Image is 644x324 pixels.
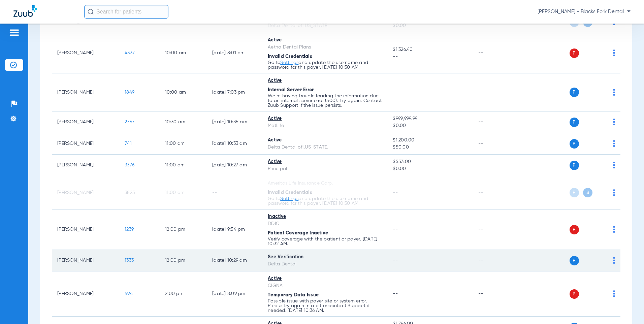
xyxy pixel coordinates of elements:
td: 12:00 PM [160,209,207,250]
img: Search Icon [88,9,94,15]
div: Active [268,275,382,282]
div: Inactive [268,213,382,220]
td: 11:00 AM [160,176,207,209]
td: [PERSON_NAME] [52,111,119,133]
td: [DATE] 10:29 AM [207,250,262,271]
span: P [570,118,579,127]
td: -- [473,176,518,209]
div: Active [268,158,382,165]
td: [PERSON_NAME] [52,33,119,73]
td: 11:00 AM [160,133,207,155]
span: 2767 [125,120,134,124]
span: P [570,225,579,234]
span: 741 [125,141,132,146]
span: 3825 [125,190,135,195]
td: [DATE] 10:33 AM [207,133,262,155]
td: -- [207,176,262,209]
td: 12:00 PM [160,250,207,271]
td: [DATE] 8:01 PM [207,33,262,73]
td: [PERSON_NAME] [52,271,119,317]
img: Zuub Logo [13,5,37,17]
td: -- [473,133,518,155]
a: Settings [280,196,298,201]
span: $50.00 [393,144,467,151]
p: Verify coverage with the patient or payer. [DATE] 10:32 AM. [268,237,382,246]
span: [PERSON_NAME] - Blacks Fork Dental [538,8,631,15]
span: -- [393,53,467,60]
span: $0.00 [393,22,467,29]
span: P [570,188,579,197]
img: group-dot-blue.svg [613,162,615,168]
span: -- [393,227,398,232]
span: $999,999.99 [393,115,467,122]
span: P [570,289,579,299]
span: $1,200.00 [393,137,467,144]
td: [DATE] 10:27 AM [207,155,262,176]
div: MetLife [268,122,382,129]
td: -- [473,73,518,111]
td: -- [473,250,518,271]
p: Go to and update the username and password for this payer. [DATE] 10:30 AM. [268,60,382,70]
span: Invalid Credentials [268,54,312,59]
img: group-dot-blue.svg [613,89,615,96]
img: hamburger-icon [9,29,20,37]
td: 2:00 PM [160,271,207,317]
td: [PERSON_NAME] [52,250,119,271]
td: [DATE] 9:54 PM [207,209,262,250]
span: 494 [125,291,133,296]
span: -- [393,258,398,263]
div: Delta Dental of [US_STATE] [268,144,382,151]
p: We’re having trouble loading the information due to an internal server error (500). Try again. Co... [268,94,382,108]
td: [PERSON_NAME] [52,176,119,209]
span: 3376 [125,163,134,167]
img: group-dot-blue.svg [613,257,615,264]
td: -- [473,155,518,176]
div: Active [268,37,382,44]
div: DDIC [268,220,382,227]
div: Active [268,137,382,144]
div: Delta Dental [268,261,382,268]
td: -- [473,111,518,133]
div: Active [268,77,382,84]
div: Ameritas Life Insurance Corp. [268,180,382,187]
span: $553.00 [393,158,467,165]
span: 1333 [125,258,134,263]
td: [DATE] 8:09 PM [207,271,262,317]
span: P [570,161,579,170]
p: Go to and update the username and password for this payer. [DATE] 10:30 AM. [268,196,382,206]
span: -- [393,291,398,296]
span: $0.00 [393,122,467,129]
span: -- [393,190,398,195]
span: 1849 [125,90,134,95]
img: group-dot-blue.svg [613,290,615,297]
span: Internal Server Error [268,88,314,92]
td: [PERSON_NAME] [52,155,119,176]
span: $1,326.40 [393,46,467,53]
td: [PERSON_NAME] [52,133,119,155]
td: 10:00 AM [160,33,207,73]
span: -- [393,90,398,95]
img: group-dot-blue.svg [613,140,615,147]
span: P [570,139,579,149]
td: 10:00 AM [160,73,207,111]
td: [PERSON_NAME] [52,209,119,250]
td: 11:00 AM [160,155,207,176]
div: Active [268,115,382,122]
td: [DATE] 7:03 PM [207,73,262,111]
td: 10:30 AM [160,111,207,133]
td: [PERSON_NAME] [52,73,119,111]
iframe: Chat Widget [610,292,644,324]
span: Invalid Credentials [268,190,312,195]
a: Settings [280,60,298,65]
span: P [570,48,579,58]
span: P [570,256,579,265]
img: group-dot-blue.svg [613,189,615,196]
div: Delta Dental of [US_STATE] [268,22,382,29]
td: [DATE] 10:35 AM [207,111,262,133]
td: -- [473,209,518,250]
td: -- [473,271,518,317]
span: Patient Coverage Inactive [268,231,328,235]
span: 1239 [125,227,134,232]
input: Search for patients [84,5,168,19]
